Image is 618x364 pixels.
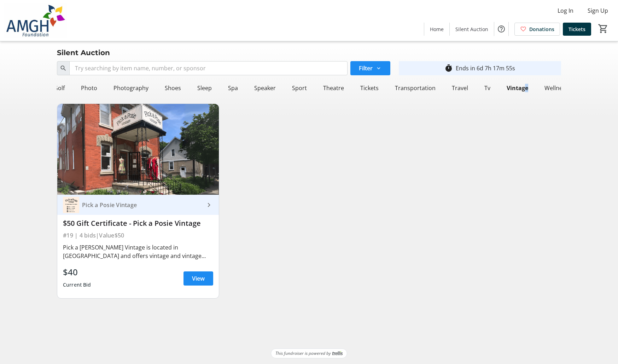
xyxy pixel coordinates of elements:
[444,64,453,72] mat-icon: timer_outline
[63,243,213,260] div: Pick a [PERSON_NAME] Vintage is located in [GEOGRAPHIC_DATA] and offers vintage and vintage inspi...
[588,6,608,15] span: Sign Up
[359,64,373,72] span: Filter
[63,197,79,213] img: Pick a Posie Vintage
[320,81,347,95] div: Theatre
[514,23,560,36] a: Donations
[275,350,331,357] span: This fundraiser is powered by
[162,81,184,95] div: Shoes
[582,5,614,16] button: Sign Up
[183,271,213,286] a: View
[450,23,494,36] a: Silent Auction
[69,61,348,75] input: Try searching by item name, number, or sponsor
[251,81,279,95] div: Speaker
[482,81,493,95] div: Tv
[558,6,573,15] span: Log In
[563,23,591,36] a: Tickets
[63,230,213,240] div: #19 | 4 bids | Value $50
[542,81,571,95] div: Wellness
[192,274,205,283] span: View
[357,81,381,95] div: Tickets
[504,81,531,95] div: Vintage
[494,22,508,36] button: Help
[597,22,610,35] button: Cart
[205,201,213,209] mat-icon: keyboard_arrow_right
[289,81,310,95] div: Sport
[430,25,444,33] span: Home
[455,25,488,33] span: Silent Auction
[569,25,585,33] span: Tickets
[79,201,205,209] div: Pick a Posie Vintage
[194,81,215,95] div: Sleep
[78,81,100,95] div: Photo
[4,3,67,38] img: Alexandra Marine & General Hospital Foundation's Logo
[51,81,68,95] div: Golf
[63,278,91,291] div: Current Bid
[63,266,91,278] div: $40
[529,25,554,33] span: Donations
[57,104,219,195] img: $50 Gift Certificate - Pick a Posie Vintage
[57,195,219,215] a: Pick a Posie VintagePick a Posie Vintage
[63,219,213,228] div: $50 Gift Certificate - Pick a Posie Vintage
[111,81,151,95] div: Photography
[332,351,343,356] img: Trellis Logo
[392,81,438,95] div: Transportation
[225,81,241,95] div: Spa
[350,61,390,75] button: Filter
[53,47,114,58] div: Silent Auction
[449,81,471,95] div: Travel
[552,5,579,16] button: Log In
[456,64,515,72] div: Ends in 6d 7h 17m 55s
[424,23,449,36] a: Home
